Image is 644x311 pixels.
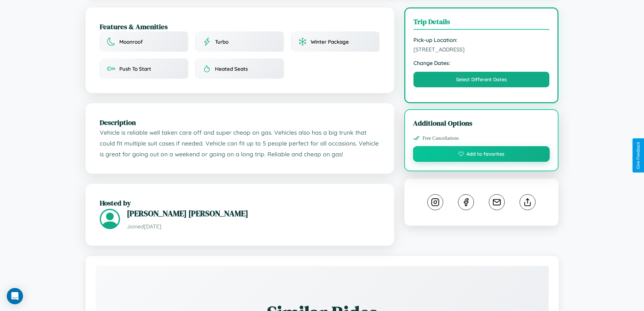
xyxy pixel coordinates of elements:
span: Free Cancellations [423,135,459,141]
p: Vehicle is reliable well taken care off and super cheap on gas. Vehicles also has a big trunk tha... [100,127,380,159]
h3: Trip Details [413,17,550,30]
div: Give Feedback [636,142,641,169]
h3: Additional Options [413,118,550,128]
h2: Features & Amenities [100,22,380,31]
span: Moonroof [119,39,143,45]
button: Select Different Dates [413,72,550,87]
h2: Description [100,117,380,127]
h2: Hosted by [100,198,380,208]
button: Add to favorites [413,146,550,162]
span: Winter Package [311,39,349,45]
span: [STREET_ADDRESS] [413,46,550,53]
strong: Change Dates: [413,60,550,66]
h3: [PERSON_NAME] [PERSON_NAME] [127,208,380,219]
strong: Pick-up Location: [413,37,550,43]
span: Turbo [215,39,229,45]
div: Open Intercom Messenger [7,288,23,304]
span: Push To Start [119,66,151,72]
span: Heated Seats [215,66,248,72]
p: Joined [DATE] [127,222,380,231]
